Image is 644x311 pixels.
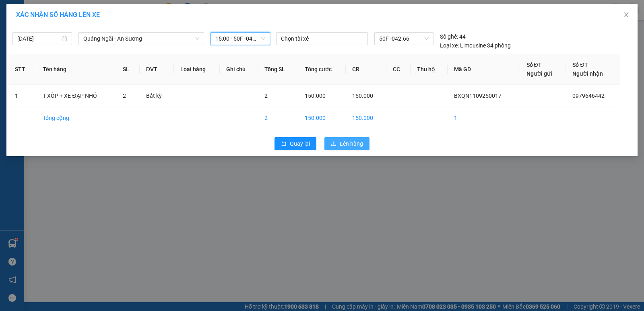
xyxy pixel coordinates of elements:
[572,93,605,99] span: 0979646442
[8,85,36,107] td: 1
[94,37,146,66] span: THÀNH CÔNG
[298,107,346,129] td: 150.000
[83,33,199,45] span: Quảng Ngãi - An Sương
[346,107,386,129] td: 150.000
[454,93,502,99] span: BXQN1109250017
[331,141,336,147] span: upload
[275,137,316,150] button: rollbackQuay lại
[615,4,638,27] button: Close
[174,54,220,85] th: Loại hàng
[36,107,116,129] td: Tổng cộng
[258,107,298,129] td: 2
[94,7,159,26] div: Bến xe Miền Đông
[36,54,116,85] th: Tên hàng
[140,54,174,85] th: ĐVT
[324,137,369,150] button: uploadLên hàng
[281,141,287,147] span: rollback
[195,36,200,41] span: down
[526,70,552,77] span: Người gửi
[352,93,373,99] span: 150.000
[17,34,60,43] input: 11/09/2025
[298,54,346,85] th: Tổng cước
[7,7,89,26] div: Bến xe [GEOGRAPHIC_DATA]
[290,139,310,148] span: Quay lại
[94,8,114,16] span: Nhận:
[448,107,520,129] td: 1
[440,32,466,41] div: 44
[116,54,139,85] th: SL
[572,70,603,77] span: Người nhận
[411,54,448,85] th: Thu hộ
[305,93,326,99] span: 150.000
[16,11,100,19] span: XÁC NHẬN SỐ HÀNG LÊN XE
[220,54,258,85] th: Ghi chú
[8,54,36,85] th: STT
[440,32,458,41] span: Số ghế:
[440,41,459,50] span: Loại xe:
[140,85,174,107] td: Bất kỳ
[264,93,268,99] span: 2
[123,93,126,99] span: 2
[340,139,363,148] span: Lên hàng
[258,54,298,85] th: Tổng SL
[94,26,159,37] div: 0979646442
[386,54,411,85] th: CC
[7,8,19,16] span: Gửi:
[215,33,265,45] span: 15:00 - 50F -042.66
[346,54,386,85] th: CR
[36,85,116,107] td: T XỐP + XE ĐẠP NHỎ
[440,41,511,50] div: Limousine 34 phòng
[448,54,520,85] th: Mã GD
[623,12,630,18] span: close
[379,33,429,45] span: 50F -042.66
[94,42,105,50] span: TC:
[572,62,588,68] span: Số ĐT
[526,62,542,68] span: Số ĐT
